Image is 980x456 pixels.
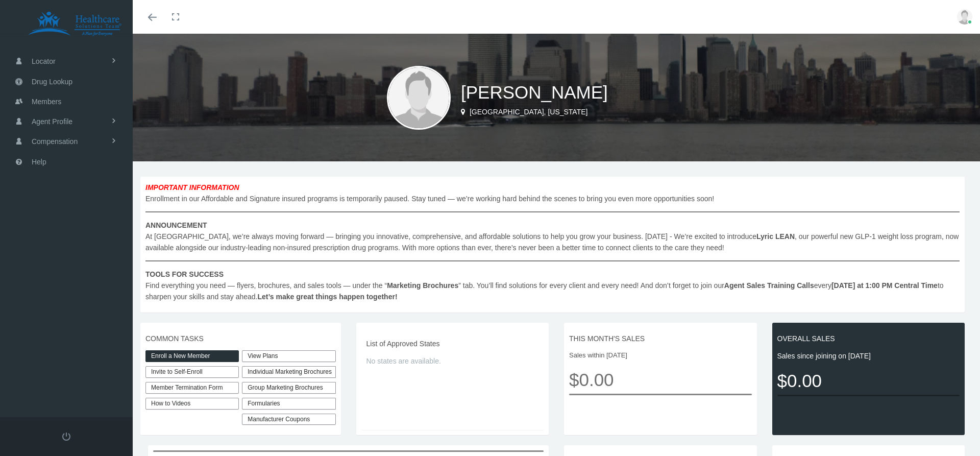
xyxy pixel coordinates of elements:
[569,333,752,344] span: THIS MONTH'S SALES
[242,414,335,425] a: Manufacturer Coupons
[145,382,239,394] a: Member Termination Form
[366,338,539,349] span: List of Approved States
[32,112,72,131] span: Agent Profile
[32,72,72,91] span: Drug Lookup
[145,221,207,229] b: ANNOUNCEMENT
[366,355,539,367] span: No states are available.
[32,132,78,151] span: Compensation
[145,333,336,344] span: COMMON TASKS
[724,281,814,290] b: Agent Sales Training Calls
[145,350,239,362] a: Enroll a New Member
[470,108,588,116] span: [GEOGRAPHIC_DATA], [US_STATE]
[145,183,239,191] b: IMPORTANT INFORMATION
[387,66,451,130] img: user-placeholder.jpg
[777,367,960,395] span: $0.00
[777,350,960,362] span: Sales since joining on [DATE]
[13,11,136,37] img: HEALTHCARE SOLUTIONS TEAM, LLC
[242,350,335,362] a: View Plans
[957,9,972,25] img: user-placeholder.jpg
[242,398,335,410] div: Formularies
[569,366,752,394] span: $0.00
[242,366,335,378] div: Individual Marketing Brochures
[145,182,960,302] span: Enrollment in our Affordable and Signature insured programs is temporarily paused. Stay tuned — w...
[145,366,239,378] a: Invite to Self-Enroll
[387,281,458,290] b: Marketing Brochures
[569,350,752,361] span: Sales within [DATE]
[242,382,335,394] div: Group Marketing Brochures
[145,270,224,278] b: TOOLS FOR SUCCESS
[461,82,608,102] span: [PERSON_NAME]
[777,333,960,344] span: OVERALL SALES
[831,281,938,290] b: [DATE] at 1:00 PM Central Time
[32,52,56,71] span: Locator
[756,232,795,241] b: Lyric LEAN
[32,92,61,111] span: Members
[32,152,46,172] span: Help
[257,293,397,301] b: Let’s make great things happen together!
[145,398,239,410] a: How to Videos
